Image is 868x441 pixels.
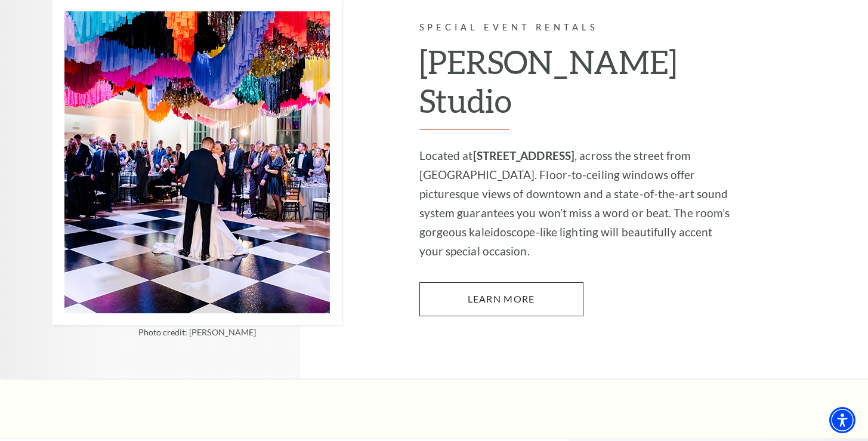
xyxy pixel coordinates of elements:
h2: [PERSON_NAME] Studio [419,42,739,130]
p: Photo credit: [PERSON_NAME] [52,328,342,337]
p: Special Event Rentals [419,20,739,35]
div: Accessibility Menu [829,407,855,433]
p: Located at , across the street from [GEOGRAPHIC_DATA]. Floor-to-ceiling windows offer picturesque... [419,146,739,261]
strong: [STREET_ADDRESS] [473,149,575,162]
a: Learn More McDavid Studio [419,282,583,316]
